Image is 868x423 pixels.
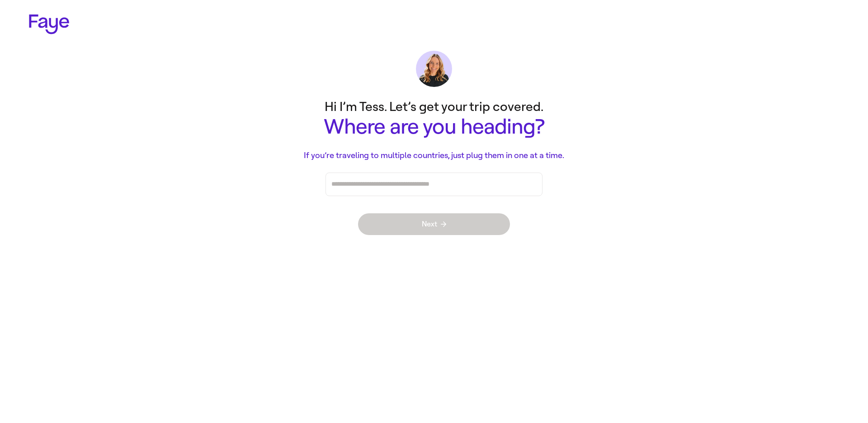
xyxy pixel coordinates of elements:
[253,98,615,115] p: Hi I’m Tess. Let’s get your trip covered.
[253,115,615,139] h1: Where are you heading?
[253,149,615,162] p: If you’re traveling to multiple countries, just plug them in one at a time.
[422,221,446,228] span: Next
[331,173,537,196] div: Press enter after you type each destination
[358,213,510,235] button: Next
